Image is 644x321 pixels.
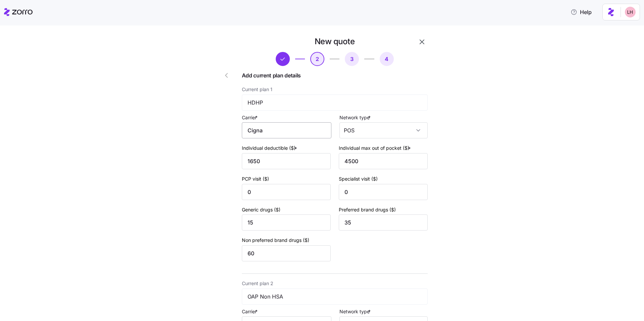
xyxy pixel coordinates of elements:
[339,206,396,213] label: Preferred brand drugs ($)
[242,214,331,231] input: Generic drugs ($)
[339,175,378,183] label: Specialist visit ($)
[242,184,331,200] input: PCP visit ($)
[339,153,428,169] input: Individual max out of pocket ($)
[625,7,636,17] img: 8ac9784bd0c5ae1e7e1202a2aac67deb
[339,214,428,231] input: Preferred brand drugs ($)
[339,184,428,200] input: Specialist visit ($)
[339,144,412,152] label: Individual max out of pocket ($)
[310,52,324,66] button: 2
[242,71,428,80] span: Add current plan details
[242,122,331,138] input: Carrier
[242,237,309,244] label: Non preferred brand drugs ($)
[339,122,428,138] input: Network type
[242,114,259,121] label: Carrier
[242,280,273,287] label: Current plan 2
[242,308,259,315] label: Carrier
[242,206,280,213] label: Generic drugs ($)
[242,86,272,93] label: Current plan 1
[315,36,355,47] h1: New quote
[339,308,372,315] label: Network type
[571,8,592,16] span: Help
[565,5,597,19] button: Help
[242,153,331,169] input: Individual deductible ($)
[242,144,299,152] label: Individual deductible ($)
[242,175,269,183] label: PCP visit ($)
[345,52,359,66] button: 3
[242,245,331,261] input: Non preferred brand drugs ($)
[339,114,372,121] label: Network type
[380,52,394,66] button: 4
